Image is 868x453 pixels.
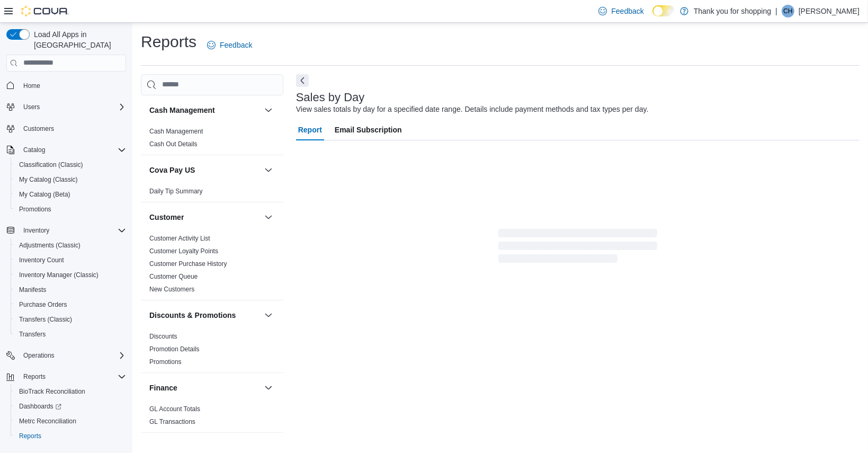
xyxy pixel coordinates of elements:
[15,158,87,171] a: Classification (Classic)
[19,101,44,113] button: Users
[23,226,49,235] span: Inventory
[2,121,130,136] button: Customers
[149,272,198,281] span: Customer Queue
[15,415,80,428] a: Metrc Reconciliation
[19,370,50,383] button: Reports
[149,333,177,340] a: Discounts
[149,358,182,366] span: Promotions
[15,298,126,311] span: Purchase Orders
[141,232,283,300] div: Customer
[149,127,203,136] span: Cash Management
[11,399,130,414] a: Dashboards
[783,5,792,17] span: CH
[19,144,49,156] button: Catalog
[19,144,126,156] span: Catalog
[11,282,130,297] button: Manifests
[19,224,126,237] span: Inventory
[149,234,210,243] span: Customer Activity List
[15,203,56,216] a: Promotions
[149,273,198,280] a: Customer Queue
[149,165,195,175] h3: Cova Pay US
[298,119,322,140] span: Report
[19,402,61,411] span: Dashboards
[15,328,126,341] span: Transfers
[19,349,126,362] span: Operations
[141,31,196,52] h1: Reports
[11,297,130,312] button: Purchase Orders
[149,310,236,321] h3: Discounts & Promotions
[19,205,51,214] span: Promotions
[19,79,44,92] a: Home
[23,351,55,360] span: Operations
[11,414,130,429] button: Metrc Reconciliation
[15,430,126,442] span: Reports
[15,283,126,296] span: Manifests
[220,40,252,50] span: Feedback
[262,309,275,322] button: Discounts & Promotions
[296,104,649,115] div: View sales totals by day for a specified date range. Details include payment methods and tax type...
[694,5,771,17] p: Thank you for shopping
[498,231,657,265] span: Loading
[19,224,53,237] button: Inventory
[149,212,184,223] h3: Customer
[149,418,195,426] span: GL Transactions
[149,310,260,321] button: Discounts & Promotions
[11,327,130,342] button: Transfers
[149,140,198,148] span: Cash Out Details
[2,369,130,384] button: Reports
[23,82,40,90] span: Home
[11,268,130,282] button: Inventory Manager (Classic)
[149,260,227,268] span: Customer Purchase History
[262,211,275,224] button: Customer
[19,315,72,324] span: Transfers (Classic)
[149,345,200,353] span: Promotion Details
[141,403,283,432] div: Finance
[23,146,45,154] span: Catalog
[15,203,126,216] span: Promotions
[296,91,365,104] h3: Sales by Day
[15,158,126,171] span: Classification (Classic)
[594,1,648,22] a: Feedback
[262,104,275,117] button: Cash Management
[23,372,46,381] span: Reports
[19,432,41,440] span: Reports
[149,140,198,148] a: Cash Out Details
[15,188,75,201] a: My Catalog (Beta)
[19,387,85,396] span: BioTrack Reconciliation
[15,385,90,398] a: BioTrack Reconciliation
[19,349,59,362] button: Operations
[782,5,794,17] div: Christy Han
[21,6,69,16] img: Cova
[149,285,194,294] span: New Customers
[149,383,260,393] button: Finance
[149,212,260,223] button: Customer
[15,239,85,252] a: Adjustments (Classic)
[149,235,210,242] a: Customer Activity List
[19,161,83,169] span: Classification (Classic)
[149,260,227,268] a: Customer Purchase History
[2,348,130,363] button: Operations
[11,253,130,268] button: Inventory Count
[149,188,203,195] a: Daily Tip Summary
[149,332,177,341] span: Discounts
[149,187,203,196] span: Daily Tip Summary
[15,400,126,413] span: Dashboards
[11,172,130,187] button: My Catalog (Classic)
[19,300,67,309] span: Purchase Orders
[11,187,130,202] button: My Catalog (Beta)
[15,313,126,326] span: Transfers (Classic)
[19,79,126,92] span: Home
[149,128,203,135] a: Cash Management
[149,165,260,175] button: Cova Pay US
[2,143,130,157] button: Catalog
[15,254,68,267] a: Inventory Count
[149,105,215,116] h3: Cash Management
[23,125,54,133] span: Customers
[149,105,260,116] button: Cash Management
[19,122,126,135] span: Customers
[19,175,78,184] span: My Catalog (Classic)
[19,256,64,264] span: Inventory Count
[149,405,200,413] span: GL Account Totals
[149,358,182,366] a: Promotions
[15,385,126,398] span: BioTrack Reconciliation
